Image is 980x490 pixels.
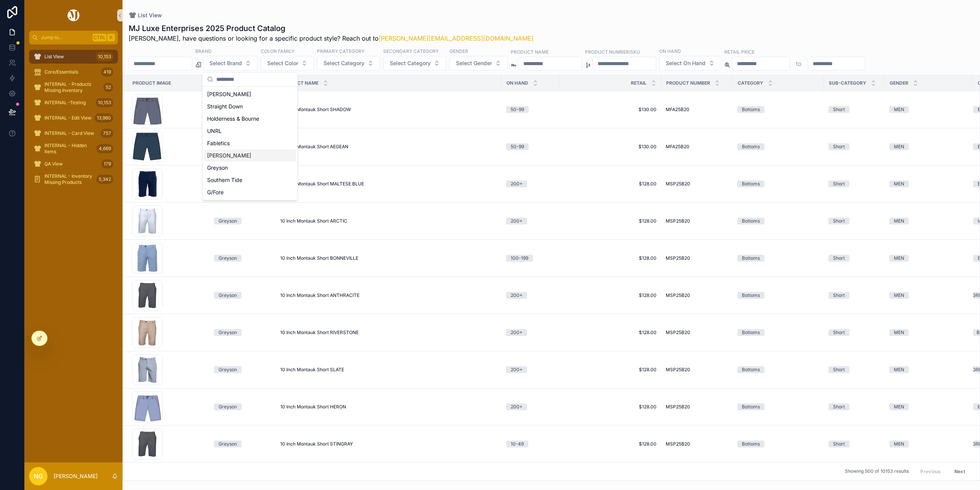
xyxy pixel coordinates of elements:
div: MEN [894,441,904,447]
span: [PERSON_NAME], have questions or looking for a specific product style? Reach out to [129,34,534,43]
a: INTERNAL - Products Missing Inventory52 [29,80,118,94]
div: Short [833,366,845,373]
p: [PERSON_NAME] [54,472,98,480]
div: Short [833,292,845,299]
span: 10 Inch Montauk Short STINGRAY [280,441,353,447]
span: 10 Inch Montauk Short MALTESE BLUE [280,181,364,187]
div: 10-49 [511,441,524,447]
div: Short [833,218,845,225]
div: Short [833,329,845,336]
div: 10,153 [96,98,113,107]
div: Short [833,180,845,187]
a: MEN [889,143,968,150]
div: Straight Down [204,100,296,113]
a: 10 Inch Montauk Short STINGRAY [280,441,497,447]
button: Next [949,465,970,477]
div: 5,342 [96,175,113,184]
span: INTERNAL - Products Missing Inventory [44,81,100,93]
div: MEN [894,255,904,262]
a: Bottoms [737,329,819,336]
span: Select Brand [209,59,242,67]
div: Holderness & Bourne [204,113,296,125]
span: Product Number [666,80,710,86]
span: Gender [890,80,908,86]
div: G/Fore [204,186,296,198]
div: Suggestions [203,87,297,200]
span: $128.00 [563,329,657,336]
a: MSP25B20 [666,292,728,298]
a: Short [828,106,880,113]
span: $128.00 [563,292,657,298]
span: Ctrl [93,34,106,41]
div: [PERSON_NAME] [204,149,296,162]
span: Select Color [267,59,298,67]
a: MSP25B20 [666,329,728,336]
div: Greyson [219,218,237,225]
div: Short [833,255,845,262]
a: 200+ [506,329,554,336]
div: 13,960 [95,113,113,123]
span: List View [44,54,64,60]
a: Short [828,403,880,410]
span: 10 Inch Montauk Short SHADOW [280,107,351,113]
span: INTERNAL - Hidden Items [44,143,93,155]
div: 200+ [511,292,523,299]
div: 200+ [511,366,523,373]
div: 419 [101,67,113,77]
a: [PERSON_NAME][EMAIL_ADDRESS][DOMAIN_NAME] [379,34,534,42]
a: Bottoms [737,218,819,225]
a: $130.00 [563,107,657,113]
div: Greyson [219,403,237,410]
button: Select Button [383,56,446,70]
div: Greyson [219,255,237,262]
a: Greyson [214,329,271,336]
div: 10,153 [96,52,113,61]
a: 10-49 [506,441,554,447]
a: MSP25B20 [666,367,728,373]
a: Short [828,218,880,225]
a: 10 Inch Montauk Short SLATE [280,367,497,373]
div: Short [833,106,845,113]
label: Color Family [261,48,294,54]
span: MFA25B20 [666,144,689,150]
div: Short [833,441,845,447]
div: Southern Tide [204,174,296,186]
a: 10 Inch Montauk Short BONNEVILLE [280,255,497,261]
span: Showing 500 of 10153 results [845,469,909,475]
a: Short [828,329,880,336]
a: $128.00 [563,218,657,224]
div: scrollable content [24,44,122,196]
span: MSP25B20 [666,255,690,261]
a: 200+ [506,292,554,299]
div: 200+ [511,180,523,187]
span: MSP25B20 [666,404,690,410]
span: INTERNAL - Card View [44,130,94,136]
a: Greyson [214,366,271,373]
a: $128.00 [563,367,657,373]
label: Secondary Category [383,48,439,54]
a: $128.00 [563,441,657,447]
a: 200+ [506,218,554,225]
div: MEN [894,292,904,299]
div: 200+ [511,403,523,410]
a: MFA25B20 [666,107,728,113]
a: MEN [889,403,968,410]
p: to [796,59,802,68]
div: Greyson [219,366,237,373]
a: 10 Inch Montauk Short ANTHRACITE [280,292,497,298]
a: 10 Inch Montauk Short AEGEAN [280,144,497,150]
a: Bottoms [737,143,819,150]
span: QA View [44,161,63,167]
div: 4,669 [96,144,113,153]
div: Bottoms [742,329,760,336]
a: Bottoms [737,441,819,447]
a: Greyson [214,292,271,299]
a: MSP25B20 [666,441,728,447]
a: $128.00 [563,255,657,261]
div: 200+ [511,329,523,336]
span: MSP25B20 [666,329,690,336]
div: Short [833,403,845,410]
